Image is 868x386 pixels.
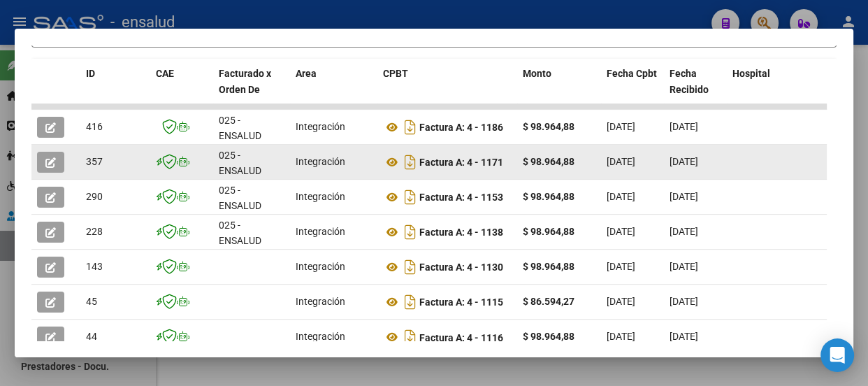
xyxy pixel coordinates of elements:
[219,150,261,177] span: 025 - ENSALUD
[219,68,271,95] span: Facturado x Orden De
[727,59,832,120] datatable-header-cell: Hospital
[670,156,698,167] span: [DATE]
[86,68,95,79] span: ID
[86,121,103,132] span: 416
[670,296,698,307] span: [DATE]
[86,331,97,342] span: 44
[607,331,635,342] span: [DATE]
[377,59,517,120] datatable-header-cell: CPBT
[820,338,854,372] div: Open Intercom Messenger
[523,156,574,167] strong: $ 98.964,88
[670,191,698,202] span: [DATE]
[296,226,345,237] span: Integración
[419,227,503,238] strong: Factura A: 4 - 1138
[607,226,635,237] span: [DATE]
[296,68,317,79] span: Area
[419,331,503,343] strong: Factura A: 4 - 1116
[219,115,261,142] span: 025 - ENSALUD
[86,261,103,272] span: 143
[419,157,503,168] strong: Factura A: 4 - 1171
[523,226,574,237] strong: $ 98.964,88
[290,59,377,120] datatable-header-cell: Area
[296,331,345,342] span: Integración
[523,261,574,272] strong: $ 98.964,88
[80,59,150,120] datatable-header-cell: ID
[401,326,419,348] i: Descargar documento
[601,59,664,120] datatable-header-cell: Fecha Cpbt
[419,296,503,308] strong: Factura A: 4 - 1115
[150,59,213,120] datatable-header-cell: CAE
[86,191,103,202] span: 290
[383,68,408,79] span: CPBT
[419,192,503,203] strong: Factura A: 4 - 1153
[401,186,419,208] i: Descargar documento
[607,121,635,132] span: [DATE]
[156,68,174,79] span: CAE
[296,261,345,272] span: Integración
[401,256,419,278] i: Descargar documento
[523,191,574,202] strong: $ 98.964,88
[517,59,601,120] datatable-header-cell: Monto
[670,226,698,237] span: [DATE]
[86,156,103,167] span: 357
[401,151,419,173] i: Descargar documento
[732,68,770,79] span: Hospital
[523,68,551,79] span: Monto
[401,116,419,138] i: Descargar documento
[219,185,261,212] span: 025 - ENSALUD
[419,262,503,273] strong: Factura A: 4 - 1130
[670,331,698,342] span: [DATE]
[296,191,345,202] span: Integración
[401,291,419,313] i: Descargar documento
[607,156,635,167] span: [DATE]
[296,121,345,132] span: Integración
[219,220,261,247] span: 025 - ENSALUD
[607,191,635,202] span: [DATE]
[670,68,709,95] span: Fecha Recibido
[607,68,657,79] span: Fecha Cpbt
[296,296,345,307] span: Integración
[86,296,97,307] span: 45
[419,122,503,133] strong: Factura A: 4 - 1186
[213,59,290,120] datatable-header-cell: Facturado x Orden De
[86,226,103,237] span: 228
[664,59,727,120] datatable-header-cell: Fecha Recibido
[607,261,635,272] span: [DATE]
[523,331,574,342] strong: $ 98.964,88
[607,296,635,307] span: [DATE]
[670,121,698,132] span: [DATE]
[523,296,574,307] strong: $ 86.594,27
[296,156,345,167] span: Integración
[670,261,698,272] span: [DATE]
[401,221,419,243] i: Descargar documento
[523,121,574,132] strong: $ 98.964,88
